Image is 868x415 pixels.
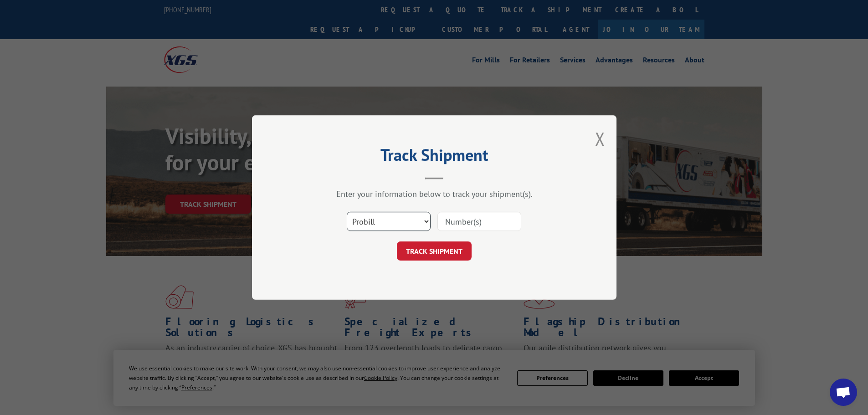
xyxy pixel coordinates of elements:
[397,241,472,261] button: TRACK SHIPMENT
[830,379,857,406] div: Open chat
[595,127,605,151] button: Close modal
[298,189,571,199] div: Enter your information below to track your shipment(s).
[437,212,521,231] input: Number(s)
[298,149,571,166] h2: Track Shipment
